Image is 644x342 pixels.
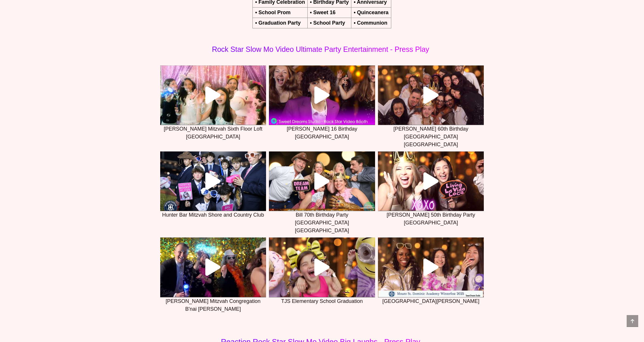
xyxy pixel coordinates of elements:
b: • Sweet 16 [310,10,335,15]
b: • Graduation Party [255,20,300,26]
b: • School Prom [255,10,290,15]
b: • Communion [354,20,387,26]
b: • School Party [310,20,345,26]
span: Rock Star Slow Mo Video Ultimate Party Entertainment - Press Play [212,45,429,53]
b: • Quinceanera [354,10,388,15]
